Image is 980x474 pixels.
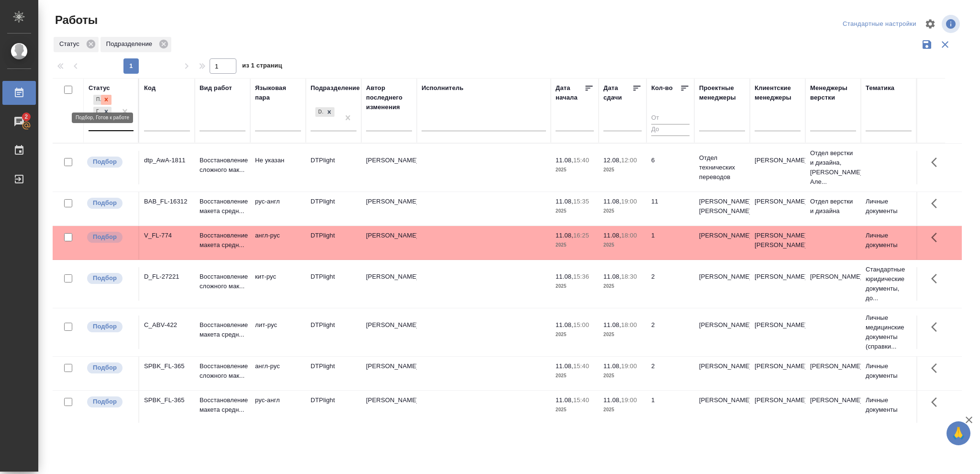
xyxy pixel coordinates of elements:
p: 18:00 [621,232,637,239]
div: Менеджеры верстки [810,83,856,102]
p: 15:40 [573,396,589,404]
td: кит-рус [250,267,306,301]
td: Отдел технических переводов [694,148,750,187]
p: Подбор [93,363,117,372]
td: [PERSON_NAME] [361,267,417,301]
td: DTPlight [306,151,361,184]
td: [PERSON_NAME] [361,151,417,184]
p: Стандартные юридические документы, до... [866,265,912,303]
div: Подразделение [311,83,360,93]
p: Восстановление макета средн... [200,320,245,339]
td: DTPlight [306,192,361,226]
p: 2025 [603,371,642,381]
div: Подбор, Готов к работе [92,106,112,118]
div: V_FL-774 [144,231,190,240]
p: 15:36 [573,273,589,280]
button: Здесь прячутся важные кнопки [925,192,948,215]
p: Подбор [93,157,117,167]
button: Сбросить фильтры [936,35,954,54]
div: Можно подбирать исполнителей [86,320,134,333]
div: Автор последнего изменения [366,83,412,112]
td: [PERSON_NAME] [750,151,805,184]
div: Проектные менеджеры [699,83,745,102]
span: Работы [53,12,98,28]
div: Клиентские менеджеры [755,83,801,102]
button: Здесь прячутся важные кнопки [925,267,948,290]
p: 2025 [556,282,594,291]
div: C_ABV-422 [144,320,190,330]
p: Личные документы [866,361,912,381]
td: [PERSON_NAME] [750,316,805,349]
div: SPBK_FL-365 [144,395,190,405]
td: [PERSON_NAME] [361,391,417,424]
p: 2025 [556,405,594,415]
p: 11.08, [603,273,621,280]
p: 15:40 [573,157,589,164]
p: Подбор [93,322,117,331]
td: 6 [646,151,694,184]
td: 11 [646,192,694,226]
div: Можно подбирать исполнителей [86,231,134,244]
td: DTPlight [306,226,361,260]
td: Не указан [250,151,306,184]
p: 2025 [556,240,594,250]
p: Восстановление макета средн... [200,231,245,250]
p: [PERSON_NAME] [810,272,856,282]
p: 15:00 [573,321,589,328]
div: Можно подбирать исполнителей [86,156,134,169]
td: 2 [646,316,694,349]
td: [PERSON_NAME] [361,226,417,260]
div: Языковая пара [255,83,301,102]
input: От [651,112,690,124]
div: Можно подбирать исполнителей [86,361,134,374]
div: Статус [89,83,110,93]
td: [PERSON_NAME] [694,267,750,301]
p: 19:00 [621,396,637,404]
p: 19:00 [621,362,637,370]
td: рус-англ [250,391,306,424]
p: 11.08, [556,157,573,164]
div: dtp_AwA-1811 [144,156,190,165]
button: 🙏 [947,421,970,445]
p: [PERSON_NAME] [810,395,856,405]
p: 12.08, [603,157,621,164]
div: Подбор [93,95,101,105]
p: Личные документы [866,231,912,250]
div: DTPlight [314,106,335,118]
p: 11.08, [603,321,621,328]
p: 11.08, [603,362,621,370]
button: Сохранить фильтры [918,35,936,54]
p: Восстановление сложного мак... [200,156,245,175]
div: split button [840,17,919,32]
p: 2025 [603,165,642,175]
p: Восстановление сложного мак... [200,272,245,291]
div: Дата сдачи [603,83,632,102]
button: Здесь прячутся важные кнопки [925,316,948,339]
td: DTPlight [306,316,361,349]
p: 11.08, [556,396,573,404]
span: из 1 страниц [242,60,282,74]
p: Отдел верстки и дизайна, [PERSON_NAME] Але... [810,148,856,187]
p: Личные документы [866,197,912,216]
td: [PERSON_NAME] [694,391,750,424]
div: Код [144,83,156,93]
div: Статус [54,37,99,52]
p: Статус [59,39,83,49]
div: Дата начала [556,83,584,102]
p: 2025 [556,165,594,175]
div: Готов к работе [93,107,101,117]
span: 2 [19,112,33,122]
p: 2025 [603,206,642,216]
p: 2025 [603,330,642,339]
div: Вид работ [200,83,232,93]
button: Здесь прячутся важные кнопки [925,391,948,414]
p: 11.08, [603,198,621,205]
td: [PERSON_NAME] [750,391,805,424]
p: 11.08, [556,232,573,239]
div: Можно подбирать исполнителей [86,272,134,285]
p: [PERSON_NAME] [810,361,856,371]
p: 2025 [556,206,594,216]
td: [PERSON_NAME] [750,267,805,301]
p: 2025 [603,240,642,250]
a: 2 [2,110,36,134]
